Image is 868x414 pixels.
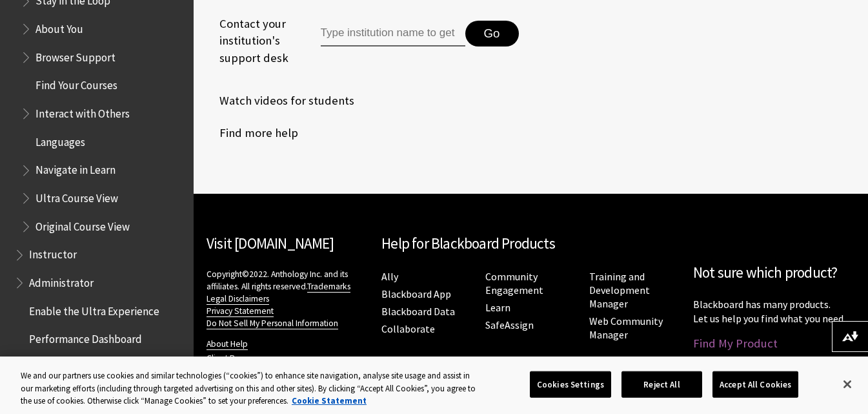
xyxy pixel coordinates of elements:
span: Interact with Others [35,103,130,120]
input: Type institution name to get support [321,21,465,47]
span: Find Your Courses [35,75,117,92]
span: Instructor [29,244,77,262]
a: Find more help [207,123,298,143]
a: Find My Product [693,336,778,351]
div: We and our partners use cookies and similar technologies (“cookies”) to enhance site navigation, ... [21,369,478,408]
a: Privacy Statement [207,305,274,317]
a: Web Community Manager [589,315,663,342]
button: Accept All Cookies [712,371,798,398]
button: Go [465,21,519,47]
a: Legal Disclaimers [207,293,269,305]
span: Languages [35,131,85,149]
h2: Not sure which product? [693,262,855,284]
button: Reject All [621,371,702,398]
a: Blackboard App [381,287,451,301]
span: Ultra Course View [35,187,118,205]
a: Visit [DOMAIN_NAME] [207,234,334,253]
span: Performance Dashboard [29,329,142,346]
p: Copyright©2022. Anthology Inc. and its affiliates. All rights reserved. [207,268,368,329]
span: Original Course View [35,216,130,233]
a: Client Resources [207,353,268,364]
button: Close [833,370,862,398]
a: Collaborate [381,322,435,336]
a: Trademarks [307,281,350,293]
a: Ally [381,270,398,284]
span: Administrator [29,272,94,289]
button: Cookies Settings [530,371,611,398]
a: Do Not Sell My Personal Information [207,318,338,329]
a: Training and Development Manager [589,270,650,311]
a: SafeAssign [485,318,534,332]
a: Community Engagement [485,270,543,297]
p: Blackboard has many products. Let us help you find what you need. [693,297,855,326]
h2: Help for Blackboard Products [381,233,680,255]
a: Learn [485,301,510,315]
span: Browser Support [35,47,116,64]
span: Contact your institution's support desk [207,16,291,67]
span: Enable the Ultra Experience [29,300,159,318]
span: Navigate in Learn [35,160,116,177]
a: About Help [207,338,248,350]
a: More information about your privacy, opens in a new tab [292,395,367,406]
a: Blackboard Data [381,305,455,318]
span: About You [35,18,83,36]
a: Watch videos for students [207,91,354,110]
